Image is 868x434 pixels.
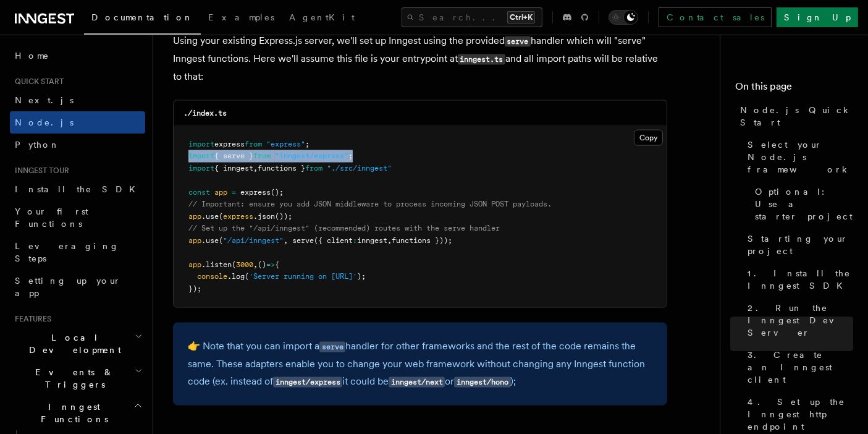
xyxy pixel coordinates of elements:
a: 1. Install the Inngest SDK [743,262,853,297]
a: serve [319,340,345,352]
a: AgentKit [282,4,362,33]
span: express [240,188,271,197]
span: : [353,236,357,245]
a: Node.js Quick Start [735,99,853,134]
span: { serve } [214,151,253,160]
code: inngest/next [389,377,445,388]
span: ( [245,272,249,281]
span: , [387,236,392,245]
span: ({ client [314,236,353,245]
button: Local Development [10,326,145,361]
span: 2. Run the Inngest Dev Server [748,302,853,339]
span: Python [15,140,60,150]
span: Select your Node.js framework [748,138,853,176]
span: import [188,140,214,148]
button: Copy [634,130,663,146]
span: => [266,260,275,269]
span: Setting up your app [15,276,121,298]
span: , [253,260,258,269]
span: Install the SDK [15,184,143,194]
a: 3. Create an Inngest client [743,344,853,391]
span: 1. Install the Inngest SDK [748,267,853,292]
span: 3. Create an Inngest client [748,349,853,386]
button: Search...Ctrl+K [402,7,542,27]
span: Node.js Quick Start [740,104,853,129]
span: ; [348,151,353,160]
span: "inngest/express" [275,151,348,160]
span: , [284,236,288,245]
span: ()); [275,212,292,221]
span: app [188,212,201,221]
span: Documentation [91,12,193,22]
span: }); [188,284,201,293]
span: console [197,272,227,281]
span: Home [15,49,49,62]
p: Using your existing Express.js server, we'll set up Inngest using the provided handler which will... [173,32,667,85]
span: ( [219,212,223,221]
a: Examples [201,4,282,33]
code: ./index.ts [183,109,227,117]
span: (); [271,188,284,197]
button: Inngest Functions [10,396,145,430]
span: from [245,140,262,148]
code: serve [505,36,531,47]
span: from [253,151,271,160]
span: Examples [208,12,274,22]
a: Documentation [84,4,201,35]
span: const [188,188,210,197]
code: serve [319,342,345,352]
a: Home [10,45,145,67]
a: Node.js [10,111,145,134]
h4: On this page [735,79,853,99]
code: inngest/express [273,377,342,388]
span: functions })); [392,236,452,245]
span: functions } [258,164,305,172]
a: Install the SDK [10,178,145,200]
a: Your first Functions [10,200,145,235]
span: .log [227,272,245,281]
span: Node.js [15,117,74,127]
a: Setting up your app [10,270,145,304]
span: inngest [357,236,387,245]
span: .use [201,212,219,221]
span: ( [232,260,236,269]
span: .listen [201,260,232,269]
span: .use [201,236,219,245]
a: Python [10,134,145,156]
span: Local Development [10,331,135,356]
span: from [305,164,322,172]
a: 2. Run the Inngest Dev Server [743,297,853,344]
span: // Important: ensure you add JSON middleware to process incoming JSON POST payloads. [188,200,552,208]
span: import [188,151,214,160]
span: serve [292,236,314,245]
span: { inngest [214,164,253,172]
span: ( [219,236,223,245]
span: Inngest tour [10,166,69,176]
span: 3000 [236,260,253,269]
span: app [188,260,201,269]
span: app [214,188,227,197]
a: Next.js [10,89,145,111]
a: Contact sales [659,7,772,27]
span: express [214,140,245,148]
span: Features [10,314,51,324]
span: app [188,236,201,245]
a: Select your Node.js framework [743,134,853,181]
span: express [223,212,253,221]
span: 'Server running on [URL]' [249,272,357,281]
kbd: Ctrl+K [507,11,535,23]
span: Starting your project [748,232,853,257]
span: Events & Triggers [10,366,135,391]
code: inngest.ts [458,54,505,65]
span: Optional: Use a starter project [755,185,853,223]
span: 4. Set up the Inngest http endpoint [748,396,853,433]
span: = [232,188,236,197]
span: Inngest Functions [10,401,133,425]
button: Events & Triggers [10,361,145,396]
button: Toggle dark mode [609,10,638,25]
span: Quick start [10,77,64,87]
span: ; [305,140,310,148]
a: Sign Up [777,7,858,27]
span: Your first Functions [15,206,88,229]
span: Leveraging Steps [15,241,119,263]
